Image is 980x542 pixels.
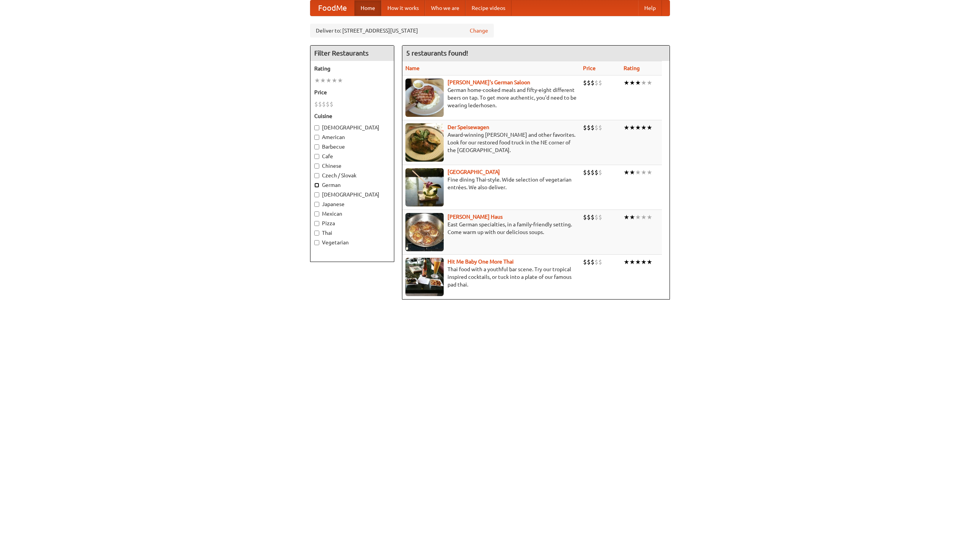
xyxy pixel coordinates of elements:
label: American [314,133,390,141]
label: Japanese [314,200,390,208]
li: $ [583,258,587,266]
h4: Filter Restaurants [310,46,394,61]
li: ★ [624,168,629,177]
label: Chinese [314,162,390,170]
li: $ [587,79,591,87]
li: $ [587,213,591,221]
li: ★ [641,213,647,221]
li: $ [591,168,595,177]
li: $ [591,213,595,221]
img: speisewagen.jpg [405,123,444,162]
label: Thai [314,229,390,237]
img: esthers.jpg [405,79,444,117]
label: Barbecue [314,143,390,151]
li: ★ [624,258,629,266]
input: [DEMOGRAPHIC_DATA] [314,192,319,197]
li: ★ [629,258,635,266]
a: Home [354,0,381,16]
li: ★ [647,168,652,177]
li: ★ [635,168,641,177]
li: $ [330,100,333,108]
a: Who we are [425,0,465,16]
label: [DEMOGRAPHIC_DATA] [314,124,390,131]
a: Name [405,65,420,71]
p: Thai food with a youthful bar scene. Try our tropical inspired cocktails, or tuck into a plate of... [405,265,577,288]
li: ★ [641,258,647,266]
li: $ [318,100,322,108]
a: [PERSON_NAME]'s German Saloon [448,79,530,85]
h5: Cuisine [314,112,390,120]
li: ★ [635,123,641,132]
li: ★ [635,258,641,266]
h5: Price [314,88,390,96]
label: Mexican [314,210,390,218]
label: Vegetarian [314,239,390,246]
p: East German specialties, in a family-friendly setting. Come warm up with our delicious soups. [405,221,577,236]
ng-pluralize: 5 restaurants found! [406,49,468,57]
a: [GEOGRAPHIC_DATA] [448,169,500,175]
input: Mexican [314,211,319,216]
li: ★ [641,79,647,87]
li: $ [595,213,598,221]
li: ★ [624,79,629,87]
input: Thai [314,231,319,236]
input: American [314,135,319,140]
li: $ [583,168,587,177]
a: How it works [381,0,425,16]
label: Pizza [314,219,390,227]
li: $ [598,258,602,266]
li: $ [598,213,602,221]
li: $ [595,123,598,132]
li: $ [591,79,595,87]
li: $ [583,79,587,87]
li: $ [591,258,595,266]
li: $ [587,123,591,132]
a: [PERSON_NAME] Haus [448,214,503,220]
input: German [314,183,319,188]
label: Cafe [314,152,390,160]
input: Cafe [314,154,319,159]
li: $ [595,168,598,177]
li: ★ [629,213,635,221]
li: ★ [647,79,652,87]
li: $ [583,123,587,132]
li: $ [326,100,330,108]
li: $ [587,258,591,266]
p: German home-cooked meals and fifty-eight different beers on tap. To get more authentic, you'd nee... [405,86,577,109]
a: Recipe videos [465,0,511,16]
li: ★ [624,213,629,221]
li: $ [598,168,602,177]
li: ★ [624,123,629,132]
p: Award-winning [PERSON_NAME] and other favorites. Look for our restored food truck in the NE corne... [405,131,577,154]
input: Japanese [314,202,319,207]
li: $ [598,123,602,132]
a: Hit Me Baby One More Thai [448,259,514,265]
input: Czech / Slovak [314,173,319,178]
li: ★ [647,258,652,266]
li: ★ [647,213,652,221]
label: Czech / Slovak [314,172,390,179]
input: Barbecue [314,144,319,149]
li: ★ [629,79,635,87]
li: $ [595,258,598,266]
img: babythai.jpg [405,258,444,296]
li: ★ [635,79,641,87]
li: ★ [320,76,326,85]
li: ★ [641,168,647,177]
li: ★ [647,123,652,132]
li: $ [587,168,591,177]
input: Pizza [314,221,319,226]
a: Help [638,0,662,16]
li: $ [591,123,595,132]
a: FoodMe [310,0,354,16]
li: $ [583,213,587,221]
li: ★ [629,123,635,132]
div: Deliver to: [STREET_ADDRESS][US_STATE] [310,24,494,38]
li: $ [598,79,602,87]
p: Fine dining Thai-style. Wide selection of vegetarian entrées. We also deliver. [405,176,577,191]
li: ★ [641,123,647,132]
a: Der Speisewagen [448,124,489,130]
